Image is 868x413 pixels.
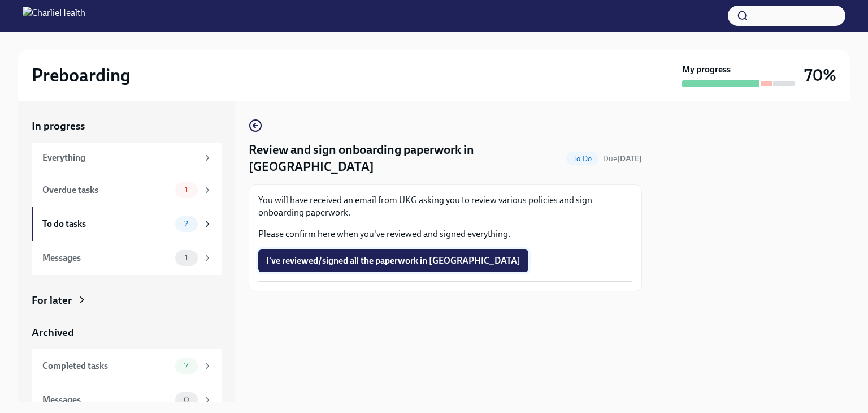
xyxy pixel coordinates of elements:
[177,220,195,228] span: 2
[177,395,196,404] span: 0
[32,293,72,308] div: For later
[178,186,195,194] span: 1
[603,154,642,164] span: Due
[603,153,642,164] span: September 4th, 2025 08:00
[42,252,171,264] div: Messages
[249,141,562,175] h4: Review and sign onboarding paperwork in [GEOGRAPHIC_DATA]
[177,362,195,370] span: 7
[32,349,222,383] a: Completed tasks7
[32,325,222,340] a: Archived
[178,253,195,262] span: 1
[32,207,222,241] a: To do tasks2
[42,360,171,372] div: Completed tasks
[266,255,520,266] span: I've reviewed/signed all the paperwork in [GEOGRAPHIC_DATA]
[42,152,198,164] div: Everything
[42,218,171,230] div: To do tasks
[804,65,836,85] h3: 70%
[566,154,598,163] span: To Do
[258,228,632,240] p: Please confirm here when you've reviewed and signed everything.
[23,7,85,25] img: CharlieHealth
[32,293,222,308] a: For later
[258,194,632,219] p: You will have received an email from UKG asking you to review various policies and sign onboardin...
[32,173,222,207] a: Overdue tasks1
[617,154,642,164] strong: [DATE]
[682,63,731,76] strong: My progress
[258,249,528,272] button: I've reviewed/signed all the paperwork in [GEOGRAPHIC_DATA]
[42,394,171,406] div: Messages
[32,241,222,275] a: Messages1
[42,184,171,196] div: Overdue tasks
[32,143,222,173] a: Everything
[32,64,131,87] h2: Preboarding
[32,119,222,134] a: In progress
